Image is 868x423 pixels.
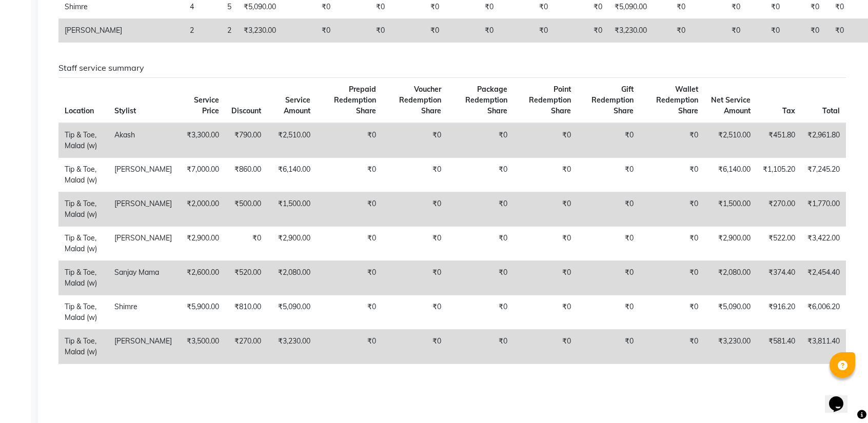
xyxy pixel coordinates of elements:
[178,157,225,192] td: ₹7,000.00
[514,295,577,329] td: ₹0
[225,295,267,329] td: ₹810.00
[514,226,577,260] td: ₹0
[577,123,639,158] td: ₹0
[225,329,267,364] td: ₹270.00
[704,295,757,329] td: ₹5,090.00
[58,63,846,73] h6: Staff service summary
[337,19,391,43] td: ₹0
[267,123,317,158] td: ₹2,510.00
[746,19,786,43] td: ₹0
[178,192,225,226] td: ₹2,000.00
[704,192,757,226] td: ₹1,500.00
[640,157,704,192] td: ₹0
[194,95,219,115] span: Service Price
[178,295,225,329] td: ₹5,900.00
[317,226,382,260] td: ₹0
[801,295,846,329] td: ₹6,006.20
[757,226,801,260] td: ₹522.00
[231,106,261,115] span: Discount
[704,329,757,364] td: ₹3,230.00
[58,19,128,43] td: [PERSON_NAME]
[801,260,846,295] td: ₹2,454.40
[382,329,448,364] td: ₹0
[382,157,448,192] td: ₹0
[514,157,577,192] td: ₹0
[108,260,178,295] td: Sanjay Mama
[178,226,225,260] td: ₹2,900.00
[445,19,500,43] td: ₹0
[577,192,639,226] td: ₹0
[577,329,639,364] td: ₹0
[640,329,704,364] td: ₹0
[267,295,317,329] td: ₹5,090.00
[114,106,136,115] span: Stylist
[656,85,698,115] span: Wallet Redemption Share
[267,157,317,192] td: ₹6,140.00
[757,123,801,158] td: ₹451.80
[178,260,225,295] td: ₹2,600.00
[200,19,238,43] td: 2
[577,260,639,295] td: ₹0
[782,106,795,115] span: Tax
[225,226,267,260] td: ₹0
[692,19,746,43] td: ₹0
[514,123,577,158] td: ₹0
[757,329,801,364] td: ₹581.40
[757,295,801,329] td: ₹916.20
[178,123,225,158] td: ₹3,300.00
[757,157,801,192] td: ₹1,105.20
[591,85,634,115] span: Gift Redemption Share
[801,192,846,226] td: ₹1,770.00
[825,19,850,43] td: ₹0
[284,95,310,115] span: Service Amount
[178,329,225,364] td: ₹3,500.00
[447,260,514,295] td: ₹0
[801,123,846,158] td: ₹2,961.80
[640,295,704,329] td: ₹0
[382,226,448,260] td: ₹0
[447,192,514,226] td: ₹0
[58,157,108,192] td: Tip & Toe, Malad (w)
[317,123,382,158] td: ₹0
[786,19,825,43] td: ₹0
[447,123,514,158] td: ₹0
[382,260,448,295] td: ₹0
[514,192,577,226] td: ₹0
[704,157,757,192] td: ₹6,140.00
[447,226,514,260] td: ₹0
[757,192,801,226] td: ₹270.00
[58,226,108,260] td: Tip & Toe, Malad (w)
[514,329,577,364] td: ₹0
[465,85,507,115] span: Package Redemption Share
[382,295,448,329] td: ₹0
[282,19,337,43] td: ₹0
[58,260,108,295] td: Tip & Toe, Malad (w)
[225,192,267,226] td: ₹500.00
[334,85,376,115] span: Prepaid Redemption Share
[267,260,317,295] td: ₹2,080.00
[108,123,178,158] td: Akash
[267,192,317,226] td: ₹1,500.00
[238,19,282,43] td: ₹3,230.00
[447,157,514,192] td: ₹0
[514,260,577,295] td: ₹0
[711,95,751,115] span: Net Service Amount
[822,106,840,115] span: Total
[825,382,858,413] iframe: chat widget
[801,329,846,364] td: ₹3,811.40
[801,226,846,260] td: ₹3,422.00
[608,19,653,43] td: ₹3,230.00
[317,295,382,329] td: ₹0
[640,260,704,295] td: ₹0
[317,157,382,192] td: ₹0
[267,226,317,260] td: ₹2,900.00
[399,85,441,115] span: Voucher Redemption Share
[704,226,757,260] td: ₹2,900.00
[108,329,178,364] td: [PERSON_NAME]
[577,295,639,329] td: ₹0
[382,123,448,158] td: ₹0
[108,226,178,260] td: [PERSON_NAME]
[128,19,200,43] td: 2
[577,157,639,192] td: ₹0
[225,157,267,192] td: ₹860.00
